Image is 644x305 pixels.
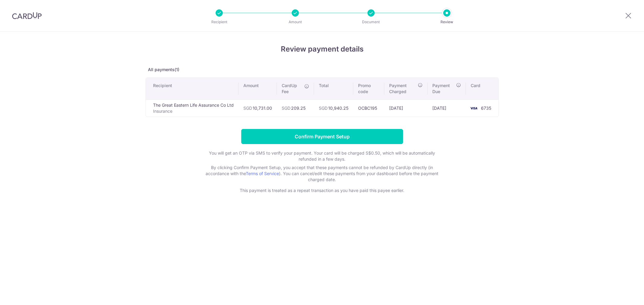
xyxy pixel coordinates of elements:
span: 6735 [481,105,491,111]
th: Recipient [146,78,239,99]
p: By clicking Confirm Payment Setup, you accept that these payments cannot be refunded by CardUp di... [201,165,443,183]
p: You will get an OTP via SMS to verify your payment. Your card will be charged S$0.50, which will ... [201,150,443,162]
td: 209.25 [277,99,314,117]
img: <span class="translation_missing" title="translation missing: en.account_steps.new_confirm_form.b... [468,105,480,112]
p: Document [349,19,393,25]
p: Amount [273,19,318,25]
td: [DATE] [384,99,428,117]
th: Total [314,78,353,99]
img: CardUp [12,12,42,19]
p: Insurance [153,108,234,114]
input: Confirm Payment Setup [241,129,403,144]
span: SGD [282,105,290,111]
td: 10,731.00 [239,99,277,117]
td: [DATE] [428,99,466,117]
span: SGD [243,105,252,111]
th: Card [466,78,498,99]
td: The Great Eastern Life Assurance Co Ltd [146,99,239,117]
th: Promo code [353,78,384,99]
span: CardUp Fee [282,83,302,95]
td: OCBC195 [353,99,384,117]
a: Terms of Service [246,171,279,176]
p: Review [425,19,469,25]
span: Payment Charged [389,83,416,95]
p: Recipient [197,19,242,25]
p: All payments(1) [146,67,499,73]
p: This payment is treated as a repeat transaction as you have paid this payee earlier. [201,187,443,193]
span: Payment Due [432,83,454,95]
td: 10,940.25 [314,99,353,117]
th: Amount [239,78,277,99]
h4: Review payment details [146,44,499,55]
span: SGD [319,105,328,111]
